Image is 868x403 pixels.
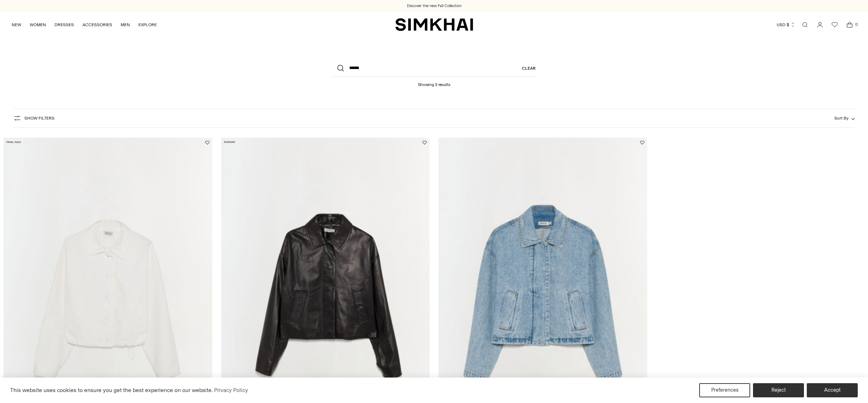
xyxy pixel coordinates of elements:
[54,17,74,33] a: DRESSES
[332,60,349,77] button: Search
[422,140,427,145] button: Add to Wishlist
[807,383,858,397] button: Accept
[843,18,857,32] a: Open cart modal
[640,140,644,145] button: Add to Wishlist
[407,3,461,9] a: Discover the new Fall Collection
[13,113,54,124] button: Show Filters
[82,17,112,33] a: ACCESSORIES
[395,18,473,31] a: SIMKHAI
[24,116,54,121] span: Show Filters
[853,21,860,28] span: 0
[213,385,249,396] a: Privacy Policy (opens in a new tab)
[798,18,812,32] a: Open search modal
[813,18,827,32] a: Go to the account page
[777,17,795,33] button: USD $
[418,77,450,87] h1: Showing 3 results
[30,17,46,33] a: WOMEN
[10,387,213,393] span: This website uses cookies to ensure you get the best experience on our website.
[834,114,855,122] button: Sort By
[522,60,536,77] a: Clear
[12,17,21,33] a: NEW
[699,383,750,397] button: Preferences
[205,140,209,145] button: Add to Wishlist
[834,116,849,121] span: Sort By
[138,17,157,33] a: EXPLORE
[828,18,842,32] a: Wishlist
[753,383,804,397] button: Reject
[121,17,130,33] a: MEN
